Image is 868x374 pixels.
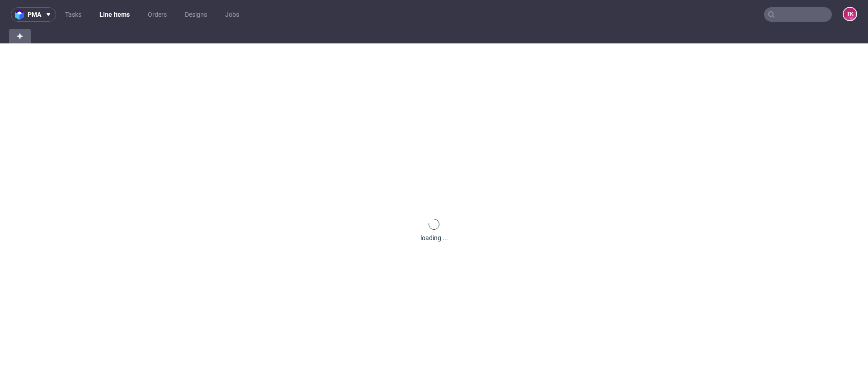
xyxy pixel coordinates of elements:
figcaption: TK [844,8,856,20]
a: Designs [179,7,212,22]
a: Jobs [220,7,245,22]
img: logo [15,9,28,20]
a: Line Items [94,7,135,22]
a: Tasks [60,7,87,22]
div: loading ... [420,233,448,242]
a: Orders [142,7,172,22]
span: pma [28,11,41,18]
button: pma [11,7,56,22]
